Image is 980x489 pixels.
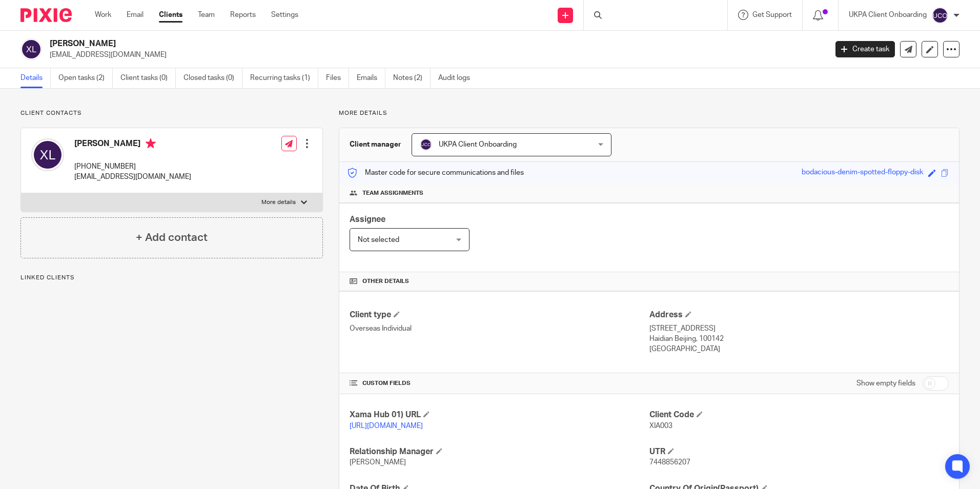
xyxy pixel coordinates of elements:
[136,230,208,246] h4: + Add contact
[752,11,792,18] span: Get Support
[350,379,649,388] h4: CUSTOM FIELDS
[849,10,927,20] p: UKPA Client Onboarding
[802,167,923,179] div: bodacious-denim-spotted-floppy-disk
[350,310,649,320] h4: Client type
[261,198,296,207] p: More details
[50,50,820,60] p: [EMAIL_ADDRESS][DOMAIN_NAME]
[393,68,431,88] a: Notes (2)
[350,422,423,430] a: [URL][DOMAIN_NAME]
[350,446,649,457] h4: Relationship Manager
[21,8,72,22] img: Pixie
[649,446,949,457] h4: UTR
[146,138,156,149] i: Primary
[362,189,423,197] span: Team assignments
[21,38,42,60] img: svg%3E
[95,10,111,20] a: Work
[649,344,949,354] p: [GEOGRAPHIC_DATA]
[649,459,690,466] span: 7448856207
[350,410,649,420] h4: Xama Hub 01) URL
[74,161,191,172] p: [PHONE_NUMBER]
[74,138,191,151] h4: [PERSON_NAME]
[50,38,666,49] h2: [PERSON_NAME]
[230,10,256,20] a: Reports
[58,68,113,88] a: Open tasks (2)
[74,172,191,182] p: [EMAIL_ADDRESS][DOMAIN_NAME]
[21,109,323,117] p: Client contacts
[159,10,182,20] a: Clients
[347,168,524,178] p: Master code for secure communications and files
[649,310,949,320] h4: Address
[362,277,409,286] span: Other details
[439,141,517,148] span: UKPA Client Onboarding
[326,68,349,88] a: Files
[350,139,401,150] h3: Client manager
[932,7,948,24] img: svg%3E
[649,323,949,334] p: [STREET_ADDRESS]
[21,274,323,282] p: Linked clients
[31,138,64,171] img: svg%3E
[339,109,959,117] p: More details
[183,68,242,88] a: Closed tasks (0)
[127,10,144,20] a: Email
[438,68,478,88] a: Audit logs
[250,68,318,88] a: Recurring tasks (1)
[835,41,895,57] a: Create task
[357,68,385,88] a: Emails
[198,10,215,20] a: Team
[649,422,672,430] span: XIA003
[350,215,385,223] span: Assignee
[350,323,649,334] p: Overseas Individual
[856,378,915,389] label: Show empty fields
[21,68,51,88] a: Details
[120,68,176,88] a: Client tasks (0)
[350,459,406,466] span: [PERSON_NAME]
[420,138,432,151] img: svg%3E
[358,236,399,243] span: Not selected
[271,10,298,20] a: Settings
[649,410,949,420] h4: Client Code
[649,334,949,344] p: Haidian Beijing, 100142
